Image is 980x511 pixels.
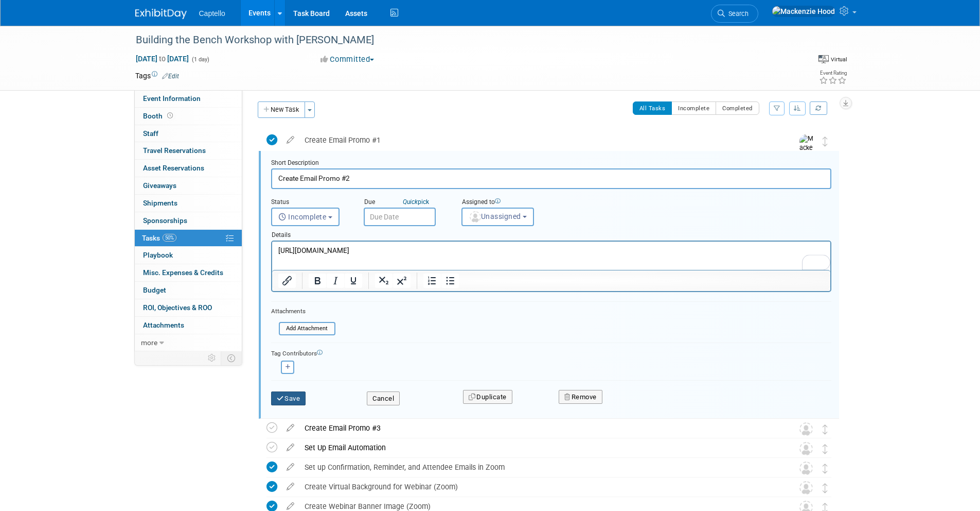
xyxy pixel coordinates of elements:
a: Search [711,5,758,23]
span: to [157,55,167,63]
img: Unassigned [799,481,813,495]
img: Format-Virtual.png [818,55,829,63]
i: Move task [823,464,828,473]
iframe: Rich Text Area [272,242,830,270]
td: Personalize Event Tab Strip [203,351,221,365]
a: edit [281,423,299,433]
span: Incomplete [278,213,327,221]
a: Attachments [135,317,242,334]
button: Remove [559,390,602,404]
span: Asset Reservations [143,164,204,172]
td: Toggle Event Tabs [221,351,242,365]
button: All Tasks [633,101,672,115]
div: Set Up Email Automation [299,439,779,456]
button: Italic [327,274,344,288]
div: Status [271,198,348,208]
td: Tags [135,71,179,81]
div: Event Format [742,54,848,69]
button: Bullet list [441,274,459,288]
span: Travel Reservations [143,146,206,155]
a: Quickpick [401,198,431,206]
div: Building the Bench Workshop with [PERSON_NAME] [132,31,787,49]
div: Assigned to [461,198,590,208]
img: Unassigned [799,442,813,455]
a: Misc. Expenses & Credits [135,264,242,281]
a: edit [281,502,299,511]
input: Name of task or a short description [271,168,831,189]
button: New Task [258,101,305,118]
a: Staff [135,125,242,142]
button: Incomplete [671,101,716,115]
a: Shipments [135,195,242,212]
button: Save [271,391,306,406]
button: Numbered list [423,274,441,288]
div: Due [364,198,446,208]
a: edit [281,135,299,145]
i: Quick [403,198,418,206]
img: Unassigned [799,462,813,475]
div: Event Format [818,54,847,64]
i: Move task [823,483,828,493]
span: Booth [143,112,175,120]
span: Booth not reserved yet [165,112,175,120]
a: edit [281,443,299,452]
i: Move task [823,424,828,434]
span: Unassigned [469,212,521,220]
span: more [141,338,157,347]
span: Staff [143,129,158,138]
span: Attachments [143,321,184,329]
div: Short Description [271,159,831,168]
button: Duplicate [463,390,512,404]
button: Incomplete [271,208,340,226]
span: Budget [143,286,166,294]
div: Details [271,226,831,241]
div: Set up Confirmation, Reminder, and Attendee Emails in Zoom [299,458,779,476]
a: Travel Reservations [135,142,242,159]
a: ROI, Objectives & ROO [135,299,242,316]
span: 50% [163,234,176,242]
button: Insert/edit link [278,274,296,288]
button: Cancel [367,391,400,406]
a: Event Information [135,90,242,107]
span: Tasks [142,234,176,242]
span: Sponsorships [143,216,187,225]
a: edit [281,482,299,491]
a: Sponsorships [135,212,242,229]
a: Tasks50% [135,230,242,247]
a: Booth [135,108,242,125]
button: Unassigned [461,208,534,226]
span: Captello [199,9,225,18]
span: Shipments [143,199,177,207]
span: Playbook [143,251,173,259]
button: Committed [317,54,378,65]
a: edit [281,463,299,472]
span: Event Information [143,94,201,103]
span: [DATE] [DATE] [135,54,189,63]
div: Create Email Promo #1 [299,131,779,149]
span: Search [725,10,749,18]
a: Refresh [810,101,827,115]
a: Edit [162,73,179,80]
span: Misc. Expenses & Credits [143,268,223,277]
button: Underline [345,274,362,288]
button: Completed [716,101,759,115]
div: Tag Contributors [271,347,831,358]
div: Event Rating [819,71,847,76]
button: Superscript [393,274,411,288]
i: Move task [823,444,828,454]
img: Unassigned [799,422,813,436]
a: Playbook [135,247,242,264]
input: Due Date [364,208,436,226]
span: ROI, Objectives & ROO [143,303,212,312]
div: Virtual [830,56,847,63]
div: Create Email Promo #3 [299,419,779,437]
img: Mackenzie Hood [772,6,835,17]
a: Asset Reservations [135,160,242,177]
a: Giveaways [135,177,242,194]
i: Move task [823,137,828,146]
button: Bold [309,274,326,288]
button: Subscript [375,274,393,288]
img: Mackenzie Hood [799,134,815,171]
